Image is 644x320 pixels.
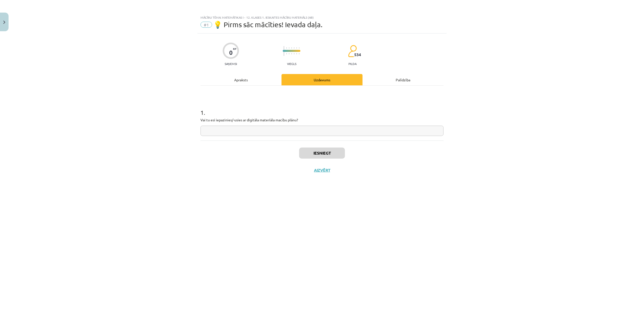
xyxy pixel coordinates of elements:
[291,47,292,49] img: icon-short-line-57e1e144782c952c97e751825c79c345078a6d821885a25fce030b3d8c18986b.svg
[312,168,332,173] button: Aizvērt
[348,62,356,65] p: pilda
[200,74,281,85] div: Apraksts
[200,117,444,123] p: Vai tu esi iepazinies/-usies ar digitāla materiāla macību plānu?
[3,21,5,24] img: icon-close-lesson-0947bae3869378f0d4975bcd49f059093ad1ed9edebbc8119c70593378902aed.svg
[223,62,239,65] p: Saņemsi
[287,62,296,65] p: Viegls
[286,53,287,54] img: icon-short-line-57e1e144782c952c97e751825c79c345078a6d821885a25fce030b3d8c18986b.svg
[281,74,363,85] div: Uzdevums
[286,47,287,49] img: icon-short-line-57e1e144782c952c97e751825c79c345078a6d821885a25fce030b3d8c18986b.svg
[284,46,284,56] img: icon-long-line-d9ea69661e0d244f92f715978eff75569469978d946b2353a9bb055b3ed8787d.svg
[233,47,236,50] span: XP
[294,53,294,54] img: icon-short-line-57e1e144782c952c97e751825c79c345078a6d821885a25fce030b3d8c18986b.svg
[200,100,444,116] h1: 1 .
[348,45,357,57] img: students-c634bb4e5e11cddfef0936a35e636f08e4e9abd3cc4e673bd6f9a4125e45ecb1.svg
[213,20,323,29] span: 💡 Pirms sāc mācīties! Ievada daļa.
[354,52,361,57] span: 534
[229,49,233,56] div: 0
[200,22,212,28] span: #1
[291,53,292,54] img: icon-short-line-57e1e144782c952c97e751825c79c345078a6d821885a25fce030b3d8c18986b.svg
[299,148,345,159] button: Iesniegt
[296,53,297,54] img: icon-short-line-57e1e144782c952c97e751825c79c345078a6d821885a25fce030b3d8c18986b.svg
[294,47,294,49] img: icon-short-line-57e1e144782c952c97e751825c79c345078a6d821885a25fce030b3d8c18986b.svg
[363,74,444,85] div: Palīdzība
[200,16,444,19] div: Mācību tēma: Matemātikas i - 12. klases 1. ieskaites mācību materiāls (ab)
[296,47,297,49] img: icon-short-line-57e1e144782c952c97e751825c79c345078a6d821885a25fce030b3d8c18986b.svg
